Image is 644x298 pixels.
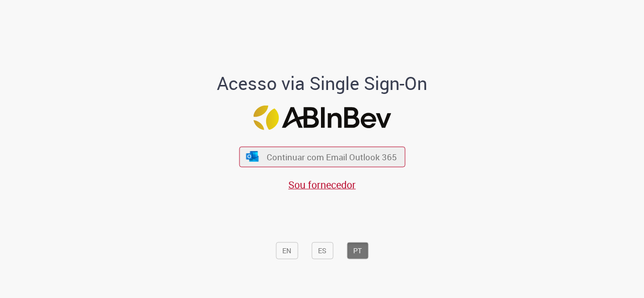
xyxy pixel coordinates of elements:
[288,178,356,191] a: Sou fornecedor
[183,73,462,93] h1: Acesso via Single Sign-On
[253,106,391,130] img: Logo ABInBev
[267,151,397,163] span: Continuar com Email Outlook 365
[246,151,260,162] img: ícone Azure/Microsoft 360
[239,146,405,167] button: ícone Azure/Microsoft 360 Continuar com Email Outlook 365
[276,242,298,259] button: EN
[311,242,333,259] button: ES
[347,242,368,259] button: PT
